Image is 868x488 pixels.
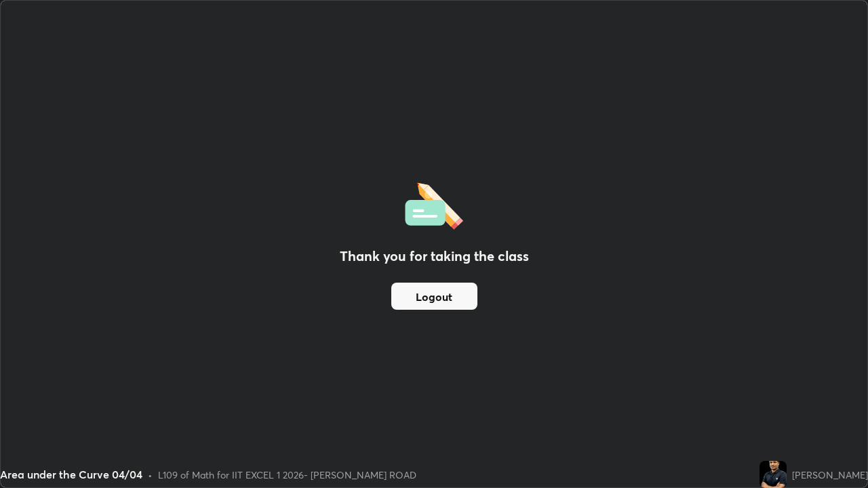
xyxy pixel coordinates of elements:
[759,461,787,488] img: 8ca78bc1ed99470c85a873089a613cb3.jpg
[340,246,529,266] h2: Thank you for taking the class
[792,468,868,482] div: [PERSON_NAME]
[158,468,416,482] div: L109 of Math for IIT EXCEL 1 2026- [PERSON_NAME] ROAD
[391,283,477,310] button: Logout
[148,468,153,482] div: •
[405,178,463,230] img: offlineFeedback.1438e8b3.svg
